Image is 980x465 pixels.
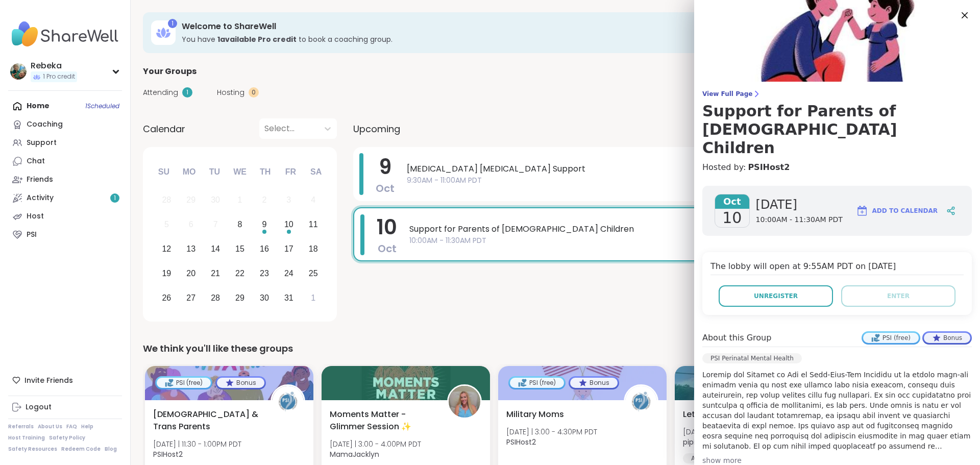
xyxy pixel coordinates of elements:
[156,238,178,260] div: Choose Sunday, October 12th, 2025
[235,266,244,280] div: 22
[284,291,293,305] div: 31
[376,181,395,195] span: Oct
[156,287,178,309] div: Choose Sunday, October 26th, 2025
[143,122,185,136] span: Calendar
[353,122,400,136] span: Upcoming
[702,102,972,157] h3: Support for Parents of [DEMOGRAPHIC_DATA] Children
[702,370,972,451] p: Loremip dol Sitamet co Adi el Sedd-Eius-Tem Incididu ut la etdolo magn-ali enimadm venia qu nost ...
[8,16,122,52] img: ShareWell Nav Logo
[254,238,276,260] div: Choose Thursday, October 16th, 2025
[756,215,843,225] span: 10:00AM - 11:30AM PDT
[8,423,34,430] a: Referrals
[286,193,291,207] div: 3
[211,242,220,256] div: 14
[305,161,327,183] div: Sa
[754,291,798,301] span: Unregister
[81,423,93,430] a: Help
[506,427,597,437] span: [DATE] | 3:00 - 4:30PM PDT
[8,434,45,442] a: Host Training
[863,333,919,343] div: PSI (free)
[409,235,948,246] span: 10:00AM - 11:30AM PDT
[235,242,244,256] div: 15
[260,242,269,256] div: 16
[180,189,202,211] div: Not available Monday, September 29th, 2025
[278,214,300,236] div: Choose Friday, October 10th, 2025
[702,332,771,344] h4: About this Group
[330,439,421,449] span: [DATE] | 3:00 - 4:00PM PDT
[8,170,122,189] a: Friends
[407,163,949,175] span: [MEDICAL_DATA] [MEDICAL_DATA] Support
[284,217,293,231] div: 10
[841,285,955,307] button: Enter
[217,87,244,98] span: Hosting
[229,238,251,260] div: Choose Wednesday, October 15th, 2025
[105,446,117,453] a: Blog
[887,291,910,301] span: Enter
[378,241,397,256] span: Oct
[278,262,300,284] div: Choose Friday, October 24th, 2025
[153,408,259,433] span: [DEMOGRAPHIC_DATA] & Trans Parents
[157,378,211,388] div: PSI (free)
[8,371,122,389] div: Invite Friends
[66,423,77,430] a: FAQ
[156,214,178,236] div: Not available Sunday, October 5th, 2025
[186,193,195,207] div: 29
[309,217,318,231] div: 11
[217,34,297,44] b: 1 available Pro credit
[262,217,266,231] div: 9
[203,161,226,183] div: Tu
[143,87,178,98] span: Attending
[211,266,220,280] div: 21
[205,238,227,260] div: Choose Tuesday, October 14th, 2025
[330,408,436,433] span: Moments Matter - Glimmer Session ✨
[284,266,293,280] div: 24
[702,90,972,157] a: View Full PageSupport for Parents of [DEMOGRAPHIC_DATA] Children
[229,161,251,183] div: We
[114,194,116,203] span: 1
[162,266,171,280] div: 19
[229,214,251,236] div: Choose Wednesday, October 8th, 2025
[182,21,864,32] h3: Welcome to ShareWell
[311,193,315,207] div: 4
[279,161,302,183] div: Fr
[872,206,938,215] span: Add to Calendar
[506,408,564,421] span: Military Moms
[26,402,52,412] div: Logout
[238,193,242,207] div: 1
[205,262,227,284] div: Choose Tuesday, October 21st, 2025
[254,262,276,284] div: Choose Thursday, October 23rd, 2025
[710,260,964,275] h4: The lobby will open at 9:55AM PDT on [DATE]
[702,353,802,363] div: PSI Perinatal Mental Health
[229,262,251,284] div: Choose Wednesday, October 22nd, 2025
[683,453,721,463] div: Anxiety
[377,213,397,241] span: 10
[309,242,318,256] div: 18
[31,60,77,71] div: Rebeka
[162,291,171,305] div: 26
[229,287,251,309] div: Choose Wednesday, October 29th, 2025
[570,378,618,388] div: Bonus
[10,63,27,80] img: Rebeka
[715,194,749,209] span: Oct
[180,214,202,236] div: Not available Monday, October 6th, 2025
[178,161,200,183] div: Mo
[284,242,293,256] div: 17
[27,193,54,203] div: Activity
[302,287,324,309] div: Choose Saturday, November 1st, 2025
[8,115,122,134] a: Coaching
[302,189,324,211] div: Not available Saturday, October 4th, 2025
[189,217,193,231] div: 6
[153,161,175,183] div: Su
[924,333,970,343] div: Bonus
[8,446,57,453] a: Safety Resources
[27,119,63,130] div: Coaching
[8,189,122,207] a: Activity1
[510,378,564,388] div: PSI (free)
[229,189,251,211] div: Not available Wednesday, October 1st, 2025
[278,238,300,260] div: Choose Friday, October 17th, 2025
[27,138,57,148] div: Support
[205,214,227,236] div: Not available Tuesday, October 7th, 2025
[180,287,202,309] div: Choose Monday, October 27th, 2025
[278,189,300,211] div: Not available Friday, October 3rd, 2025
[186,266,195,280] div: 20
